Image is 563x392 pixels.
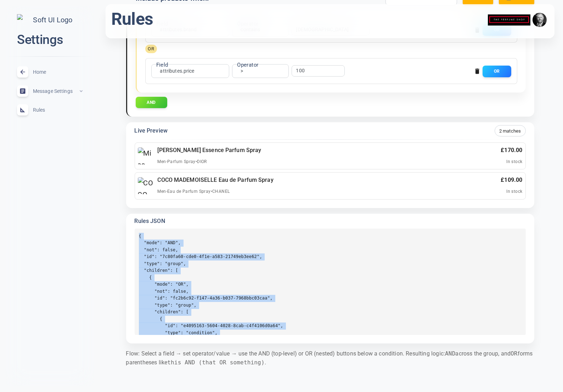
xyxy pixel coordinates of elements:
h6: [PERSON_NAME] Essence Parfum Spray [158,146,261,155]
span: expand_less [78,88,84,94]
label: Field [156,61,168,69]
span: OR [145,45,157,52]
code: OR [511,350,518,357]
h1: Rules [111,9,153,30]
div: attributes.price [156,67,199,74]
code: this AND (that OR something) [167,359,265,366]
img: Miss Dior Essence Parfum Spray [138,147,155,164]
span: 2 matches [495,127,525,135]
label: Operator [237,61,258,69]
p: £ 170.00 [501,146,522,155]
img: COCO MADEMOISELLE Eau de Parfum Spray [138,177,155,194]
p: £ 109.00 [501,175,522,185]
code: AND [445,350,455,357]
div: > [237,67,248,74]
span: In stock [506,159,522,164]
p: Flow: Select a field → set operator/value → use the AND (top-level) or OR (nested) buttons below ... [126,349,534,367]
h6: Live Preview [135,126,168,135]
button: OR [483,66,511,77]
img: Soft UI Logo [17,14,83,26]
pre: { "mode": "AND", "not": false, "id": "7c80fa60-cde0-4f1e-a583-21749eb3ee62", "type": "group", "ch... [135,229,526,335]
h2: Settings [17,32,83,48]
img: theperfumeshop [488,9,530,31]
a: Home [6,62,94,82]
span: In stock [506,189,522,194]
h6: COCO MADEMOISELLE Eau de Parfum Spray [158,175,274,185]
span: Men-Eau de Parfum Spray • CHANEL [158,189,230,194]
h6: Rules JSON [135,217,526,226]
button: AND [136,97,167,108]
img: e9922e3fc00dd5316fa4c56e6d75935f [533,13,547,27]
span: Men-Parfum Spray • DIOR [158,159,207,164]
a: Rules [6,100,94,119]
